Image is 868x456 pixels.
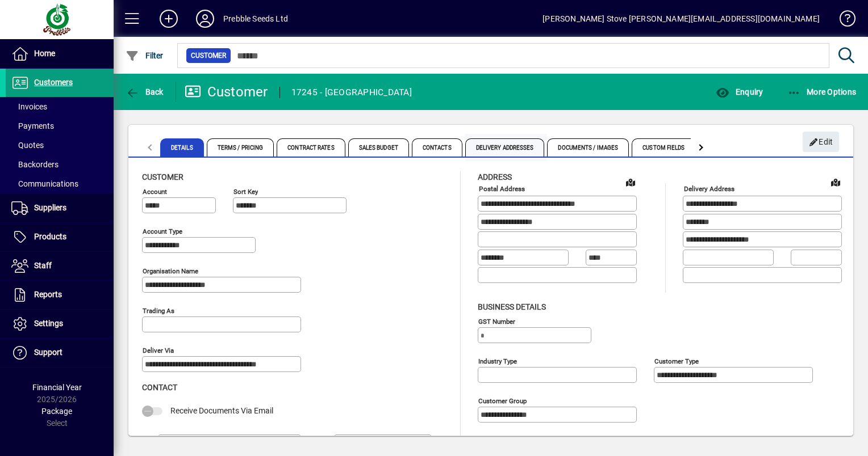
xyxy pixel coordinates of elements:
a: Support [6,339,114,367]
span: Support [34,348,62,357]
a: Staff [6,252,114,280]
mat-label: Deliver via [143,347,174,354]
span: Custom Fields [632,138,695,157]
span: Home [34,49,55,58]
button: Enquiry [713,82,766,102]
button: Back [123,82,166,102]
span: Terms / Pricing [207,138,274,157]
span: Customer [142,172,183,181]
a: View on map [621,173,640,191]
button: Filter [123,45,166,66]
span: Details [160,138,204,157]
span: Filter [126,51,164,60]
span: Payments [11,121,54,130]
a: Backorders [6,155,114,174]
div: Customer [185,83,268,101]
span: Contacts [412,138,462,157]
span: Products [34,232,66,241]
app-page-header-button: Back [114,82,176,102]
div: [PERSON_NAME] Stove [PERSON_NAME][EMAIL_ADDRESS][DOMAIN_NAME] [542,10,820,28]
span: Receive Documents Via Email [170,406,273,415]
a: Payments [6,116,114,136]
button: Edit [803,132,839,152]
span: Settings [34,319,63,328]
span: Enquiry [716,87,763,96]
span: Business details [478,302,546,311]
a: Communications [6,174,114,193]
span: Package [41,407,72,416]
span: Customers [34,78,73,87]
mat-label: Account [143,188,167,196]
a: Products [6,223,114,251]
span: Communications [11,179,78,188]
a: Suppliers [6,194,114,222]
span: More Options [787,87,857,96]
a: Invoices [6,97,114,116]
span: Edit [809,133,833,151]
mat-label: Organisation name [143,267,198,275]
mat-label: Industry type [478,357,517,365]
button: Profile [187,9,223,29]
div: Prebble Seeds Ltd [223,10,288,28]
button: More Options [784,82,859,102]
span: Invoices [11,102,47,111]
a: Knowledge Base [831,2,854,39]
span: Back [126,87,164,96]
mat-label: Trading as [143,307,174,315]
span: Documents / Images [547,138,629,157]
span: Delivery Addresses [465,138,545,157]
span: Address [478,172,512,181]
span: Customer [191,50,226,61]
a: View on map [827,173,845,191]
div: 17245 - [GEOGRAPHIC_DATA] [291,83,412,102]
span: Backorders [11,160,59,169]
span: Staff [34,261,52,270]
span: Sales Budget [348,138,409,157]
span: Reports [34,290,62,299]
mat-label: Customer group [478,396,527,404]
a: Reports [6,281,114,309]
button: Add [151,9,187,29]
span: Contact [142,383,177,392]
mat-label: GST Number [478,317,515,325]
a: Home [6,40,114,68]
a: Settings [6,310,114,338]
span: Suppliers [34,203,66,212]
mat-label: Sort key [233,188,258,196]
span: Financial Year [32,383,82,392]
mat-label: Account Type [143,227,182,235]
mat-label: Customer type [654,357,699,365]
span: Contract Rates [277,138,345,157]
span: Quotes [11,141,44,150]
a: Quotes [6,136,114,155]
